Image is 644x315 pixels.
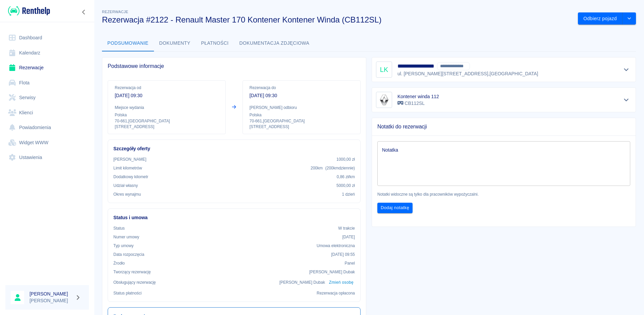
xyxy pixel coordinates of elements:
[377,93,391,107] img: Image
[113,269,151,275] p: Tworzący rezerwację
[397,93,439,100] h6: Kontener winda 112
[154,35,196,51] button: Dokumenty
[250,105,354,111] p: [PERSON_NAME] odbioru
[338,225,355,231] p: W trakcie
[250,124,354,130] p: [STREET_ADDRESS]
[279,279,325,285] p: [PERSON_NAME] Dubak
[328,278,355,287] button: Zmień osobę
[115,124,219,130] p: [STREET_ADDRESS]
[102,10,128,14] span: Rezerwacje
[113,290,142,296] p: Status płatności
[621,65,632,74] button: Pokaż szczegóły
[113,191,141,197] p: Okres wynajmu
[623,12,636,25] button: drop-down
[5,75,89,90] a: Flota
[113,260,125,266] p: Żrodło
[102,15,573,25] h3: Rezerwacja #2122 - Renault Master 170 Kontener Kontener Winda (CB112SL)
[113,279,156,285] p: Obsługujący rezerwację
[5,45,89,61] a: Kalendarz
[578,12,623,25] button: Odbierz pojazd
[113,183,138,189] p: Udział własny
[336,183,355,189] p: 5000,00 zł
[250,118,354,124] p: 70-661 , [GEOGRAPHIC_DATA]
[196,35,234,51] button: Płatności
[30,297,72,304] p: [PERSON_NAME]
[376,62,392,78] div: LK
[113,165,142,171] p: Limit kilometrów
[108,63,361,70] span: Podstawowe informacje
[5,30,89,45] a: Dashboard
[5,60,89,75] a: Rezerwacje
[5,90,89,105] a: Serwisy
[113,243,133,249] p: Typ umowy
[250,112,354,118] p: Polska
[113,174,148,180] p: Dodatkowy kilometr
[113,225,125,231] p: Status
[377,203,413,213] button: Dodaj notatkę
[79,8,89,16] button: Zwiń nawigację
[250,92,354,99] p: [DATE] 09:30
[113,214,355,221] h6: Status i umowa
[345,260,355,266] p: Panel
[397,100,439,107] p: CB112SL
[331,251,355,258] p: [DATE] 09:55
[342,234,355,240] p: [DATE]
[5,120,89,135] a: Powiadomienia
[377,191,630,197] p: Notatki widoczne są tylko dla pracowników wypożyczalni.
[397,70,538,77] p: ul. [PERSON_NAME][STREET_ADDRESS] , [GEOGRAPHIC_DATA]
[337,174,355,180] p: 0,86 zł /km
[342,191,355,197] p: 1 dzień
[30,290,72,297] h6: [PERSON_NAME]
[5,135,89,150] a: Widget WWW
[113,156,146,162] p: [PERSON_NAME]
[115,112,219,118] p: Polska
[317,290,355,296] p: Rezerwacja opłacona
[377,123,630,130] span: Notatki do rezerwacji
[115,85,219,91] p: Rezerwacja od
[621,95,632,105] button: Pokaż szczegóły
[115,92,219,99] p: [DATE] 09:30
[309,269,355,275] p: [PERSON_NAME] Dubak
[317,243,355,249] p: Umowa elektroniczna
[113,251,144,258] p: Data rozpoczęcia
[5,105,89,120] a: Klienci
[5,5,50,16] a: Renthelp logo
[113,234,139,240] p: Numer umowy
[250,85,354,91] p: Rezerwacja do
[311,165,355,171] p: 200 km
[115,105,219,111] p: Miejsce wydania
[113,145,355,152] h6: Szczegóły oferty
[234,35,315,51] button: Dokumentacja zdjęciowa
[8,5,50,16] img: Renthelp logo
[5,150,89,165] a: Ustawienia
[102,35,154,51] button: Podsumowanie
[115,118,219,124] p: 70-661 , [GEOGRAPHIC_DATA]
[325,166,355,170] span: ( 200 km dziennie )
[336,156,355,162] p: 1000,00 zł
